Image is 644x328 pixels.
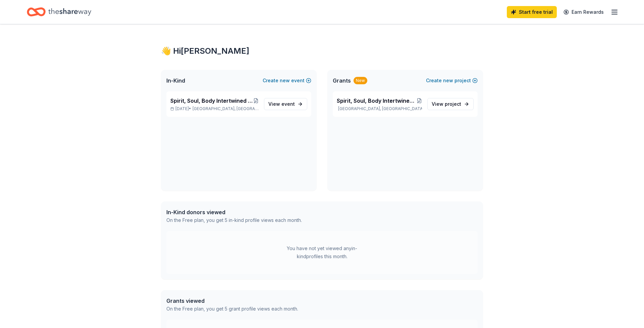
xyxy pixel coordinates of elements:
a: Home [27,4,91,20]
a: Start free trial [507,6,557,18]
div: New [354,77,367,84]
a: View project [427,98,474,110]
span: new [280,77,290,85]
a: Earn Rewards [559,6,608,18]
span: View [432,100,461,108]
p: [DATE] • [170,106,259,111]
span: new [443,77,453,85]
span: Spirit, Soul, Body Intertwined with Family, Community, Political Sphere of Influence [170,97,253,105]
div: Grants viewed [166,297,298,305]
div: On the Free plan, you get 5 in-kind profile views each month. [166,216,302,224]
div: On the Free plan, you get 5 grant profile views each month. [166,305,298,313]
span: project [445,101,461,107]
div: 👋 Hi [PERSON_NAME] [161,46,483,56]
div: In-Kind donors viewed [166,208,302,216]
div: You have not yet viewed any in-kind profiles this month. [280,244,364,261]
span: In-Kind [166,77,185,85]
span: View [268,100,295,108]
p: [GEOGRAPHIC_DATA], [GEOGRAPHIC_DATA] [337,106,422,111]
span: Grants [333,77,351,85]
span: Spirit, Soul, Body Intertwined with Family, Community, Political Sphere of Influence [337,97,417,105]
a: View event [264,98,307,110]
button: Createnewevent [263,77,311,85]
span: [GEOGRAPHIC_DATA], [GEOGRAPHIC_DATA] [193,106,259,111]
button: Createnewproject [426,77,478,85]
span: event [281,101,295,107]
